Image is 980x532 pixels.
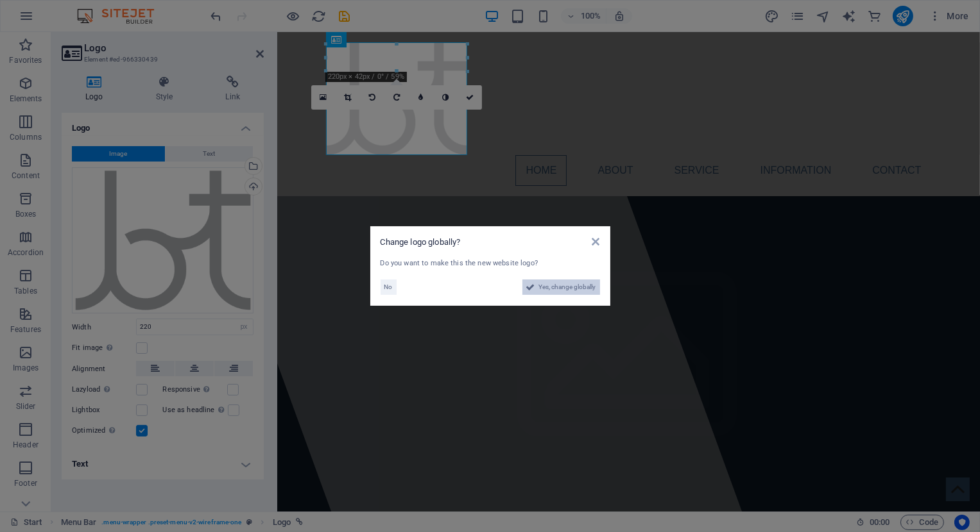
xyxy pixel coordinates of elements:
button: No [381,279,397,295]
div: Do you want to make this the new website logo? [381,258,600,269]
span: Yes, change globally [539,279,596,295]
span: Change logo globally? [381,237,461,247]
span: No [384,279,393,295]
button: Yes, change globally [522,279,600,295]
